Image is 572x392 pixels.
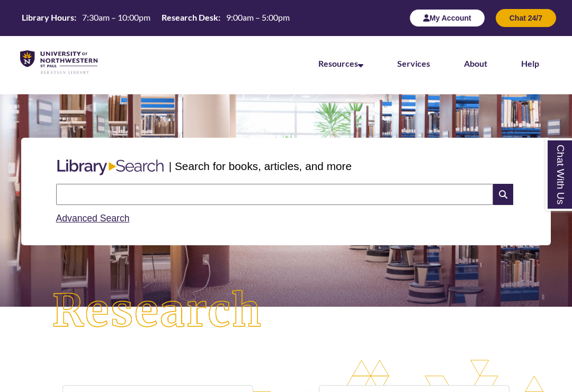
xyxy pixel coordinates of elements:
[52,155,169,180] img: Libary Search
[29,266,286,356] img: Research
[157,12,222,23] th: Research Desk:
[17,12,294,24] a: Hours Today
[464,58,487,68] a: About
[397,58,430,68] a: Services
[318,58,363,68] a: Resources
[17,12,78,23] th: Library Hours:
[496,13,556,22] a: Chat 24/7
[409,13,485,22] a: My Account
[56,213,130,224] a: Advanced Search
[17,12,294,23] table: Hours Today
[20,50,97,75] img: UNWSP Library Logo
[169,158,352,174] p: | Search for books, articles, and more
[521,58,539,68] a: Help
[82,12,150,22] span: 7:30am – 10:00pm
[226,12,290,22] span: 9:00am – 5:00pm
[409,9,485,27] button: My Account
[493,184,513,205] i: Search
[496,9,556,27] button: Chat 24/7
